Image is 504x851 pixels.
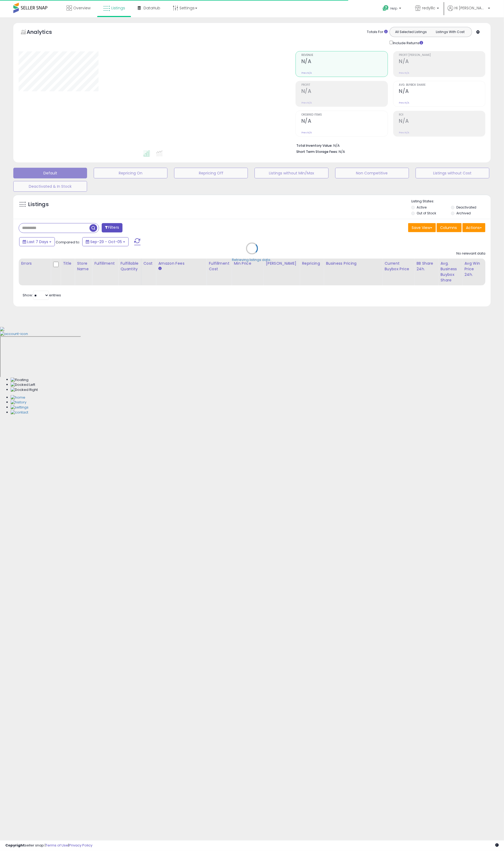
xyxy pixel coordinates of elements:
span: Profit [301,84,387,87]
img: History [11,400,26,405]
span: N/A [339,149,345,154]
small: Prev: N/A [301,71,312,75]
img: Docked Left [11,382,35,387]
span: Ordered Items [301,113,387,116]
span: redylllc [422,5,435,11]
span: Overview [73,5,91,11]
div: Retrieving listings data.. [232,258,272,263]
button: All Selected Listings [391,28,431,35]
small: Prev: N/A [301,101,312,104]
span: Avg. Buybox Share [399,84,485,87]
a: Hi [PERSON_NAME] [448,5,490,17]
small: Prev: N/A [399,101,409,104]
div: Include Returns [386,40,429,46]
i: Get Help [382,5,389,11]
small: Prev: N/A [399,131,409,134]
div: Totals For [367,30,388,35]
span: DataHub [144,5,160,11]
h2: N/A [301,118,387,125]
button: Repricing Off [174,168,248,178]
b: Short Term Storage Fees: [296,149,338,154]
span: Hi [PERSON_NAME] [454,5,486,11]
button: Listings without Min/Max [255,168,328,178]
b: Total Inventory Value: [296,143,333,148]
h5: Analytics [27,28,62,37]
button: Listings without Cost [416,168,489,178]
button: Repricing On [94,168,167,178]
span: Revenue [301,54,387,57]
h2: N/A [301,58,387,66]
h2: N/A [399,58,485,66]
span: Help [390,6,398,11]
button: Default [13,168,87,178]
span: ROI [399,113,485,116]
img: Docked Right [11,387,38,392]
span: Listings [111,5,125,11]
h2: N/A [399,118,485,125]
h2: N/A [301,88,387,95]
li: N/A [296,142,481,148]
h2: N/A [399,88,485,95]
img: Settings [11,405,28,410]
a: Help [378,1,407,17]
img: Floating [11,378,28,383]
button: Deactivated & In Stock [13,181,87,192]
img: Contact [11,410,28,415]
small: Prev: N/A [301,131,312,134]
small: Prev: N/A [399,71,409,75]
img: Home [11,395,25,400]
button: Non Competitive [335,168,409,178]
button: Listings With Cost [431,28,470,35]
span: Profit [PERSON_NAME] [399,54,485,57]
